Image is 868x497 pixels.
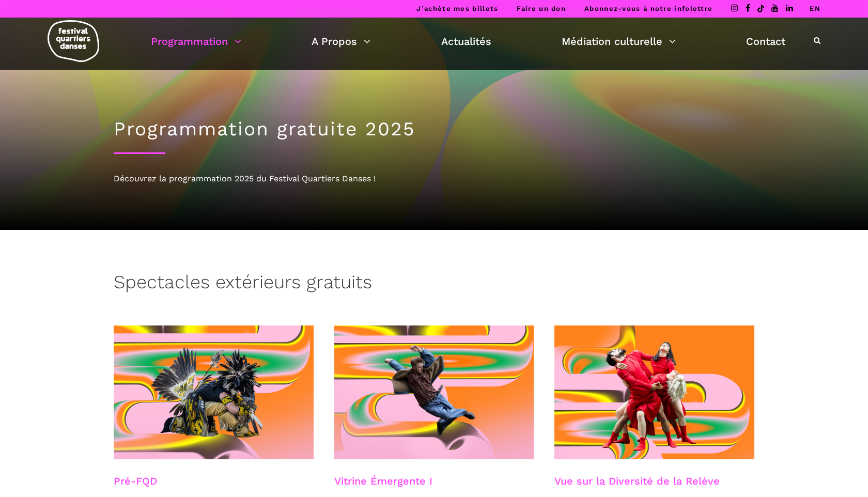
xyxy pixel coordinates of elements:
[441,33,491,50] a: Actualités
[312,33,370,50] a: A Propos
[151,33,241,50] a: Programmation
[416,5,498,12] a: J’achète mes billets
[810,5,820,12] a: EN
[584,5,712,12] a: Abonnez-vous à notre infolettre
[517,5,566,12] a: Faire un don
[48,20,99,62] img: logo-fqd-med
[114,271,372,297] h3: Spectacles extérieurs gratuits
[746,33,785,50] a: Contact
[114,172,754,185] div: Découvrez la programmation 2025 du Festival Quartiers Danses !
[562,33,676,50] a: Médiation culturelle
[114,118,754,141] h1: Programmation gratuite 2025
